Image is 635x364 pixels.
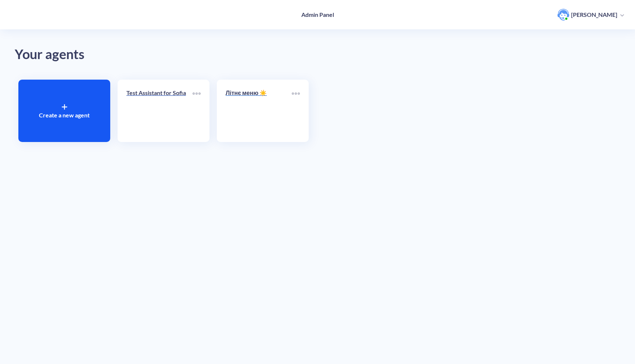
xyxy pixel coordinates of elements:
p: Create a new agent [39,111,90,120]
p: Літнє меню ☀️ [226,88,292,97]
a: Літнє меню ☀️ [226,88,292,133]
div: Your agents [15,44,620,65]
p: [PERSON_NAME] [571,11,617,19]
h4: Admin Panel [301,11,334,18]
img: user photo [557,9,569,21]
p: Test Assistant for Sofia [126,88,193,97]
button: user photo[PERSON_NAME] [554,8,628,21]
a: Test Assistant for Sofia [126,88,193,133]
